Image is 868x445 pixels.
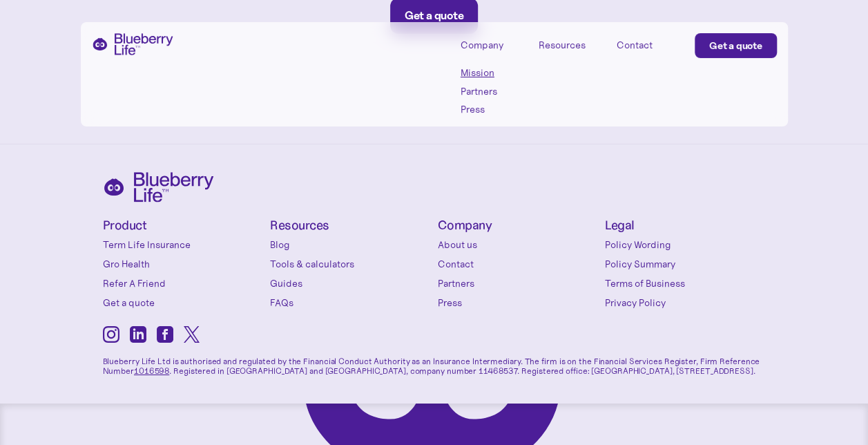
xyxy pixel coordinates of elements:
[103,238,264,252] a: Term Life Insurance
[270,219,431,232] h4: Resources
[605,296,766,310] a: Privacy Policy
[461,67,523,115] nav: Company
[461,39,503,51] div: Company
[438,238,599,252] a: About us
[103,276,264,290] a: Refer A Friend
[103,296,264,310] a: Get a quote
[605,219,766,232] h4: Legal
[270,257,431,271] a: Tools & calculators
[405,9,464,23] div: Get a quote
[461,104,523,115] a: Press
[461,86,523,97] a: Partners
[617,33,679,56] a: Contact
[92,33,173,55] a: home
[438,296,599,310] a: Press
[461,67,523,79] a: Mission
[438,276,599,290] a: Partners
[438,257,599,271] a: Contact
[103,346,766,376] p: Blueberry Life Ltd is authorised and regulated by the Financial Conduct Authority as an Insurance...
[134,366,169,376] a: 1016598
[539,33,601,56] div: Resources
[539,39,586,51] div: Resources
[709,39,762,53] div: Get a quote
[605,276,766,290] a: Terms of Business
[605,238,766,252] a: Policy Wording
[695,33,777,58] a: Get a quote
[605,257,766,271] a: Policy Summary
[103,257,264,271] a: Gro Health
[270,238,431,252] a: Blog
[617,39,653,51] div: Contact
[270,296,431,310] a: FAQs
[461,33,523,56] div: Company
[103,219,264,232] h4: Product
[270,276,431,290] a: Guides
[438,219,599,232] h4: Company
